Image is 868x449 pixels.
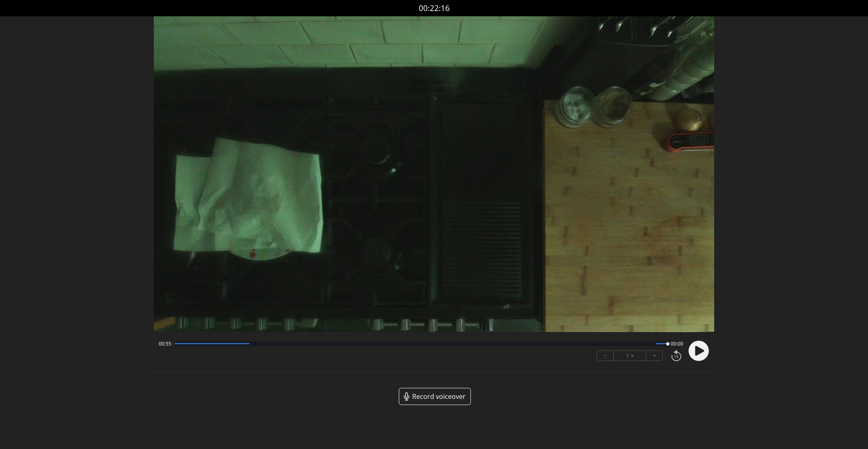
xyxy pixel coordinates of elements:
[399,388,471,405] a: Record voiceover
[646,351,662,361] button: +
[159,341,171,347] span: 00:55
[412,392,466,401] span: Record voiceover
[614,351,646,361] div: 1 ×
[671,341,683,347] span: 00:00
[597,351,614,361] button: −
[419,2,450,14] a: 00:22:16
